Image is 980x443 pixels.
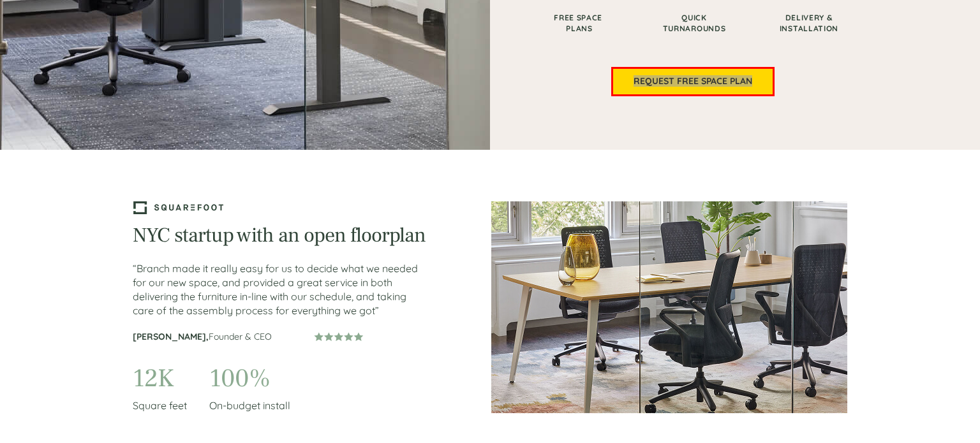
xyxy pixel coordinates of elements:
input: Submit [127,248,194,275]
span: Square feet [133,399,187,412]
a: REQUEST FREE SPACE PLAN [611,67,775,96]
span: Founder & CEO [209,331,272,342]
span: [PERSON_NAME], [133,331,209,342]
span: FREE SPACE PLANS [554,13,605,33]
span: NYC startup with an open floorplan [133,222,426,249]
span: DELIVERY & INSTALLATION [780,13,838,33]
span: “Branch made it really easy for us to decide what we needed for our new space, and provided a gre... [133,262,418,317]
span: REQUEST FREE SPACE PLAN [613,76,773,87]
span: QUICK TURNAROUNDS [663,13,726,33]
span: 100% [209,362,270,395]
span: 12K [133,362,174,395]
span: On-budget install [209,399,290,412]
